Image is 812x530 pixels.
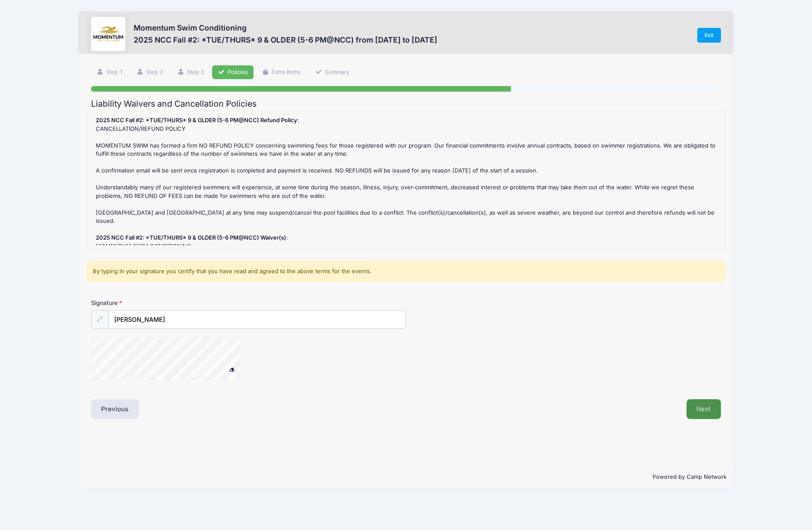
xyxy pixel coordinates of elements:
h3: 2025 NCC Fall #2: *TUE/THURS* 9 & OLDER (5-6 PM@NCC) from [DATE] to [DATE] [134,35,437,44]
strong: 2025 NCC Fall #2: *TUE/THURS* 9 & OLDER (5-6 PM@NCC) Waiver(s) [96,234,286,241]
strong: 2025 NCC Fall #2: *TUE/THURS* 9 & OLDER (5-6 PM@NCC) Refund Policy [96,117,297,123]
h3: Momentum Swim Conditioning [134,23,437,32]
a: Step 3 [171,65,210,80]
div: By typing in your signature you certify that you have read and agreed to the above terms for the ... [87,261,725,282]
a: Summary [309,65,355,80]
a: Step 2 [131,65,169,80]
label: Signature [91,299,249,307]
input: Enter first and last name [108,310,406,329]
a: Step 1 [91,65,128,80]
a: Extra Items [256,65,307,80]
button: Next [687,399,721,419]
button: Previous [91,399,139,419]
a: Exit [697,28,721,43]
h2: Liability Waivers and Cancellation Policies [91,99,721,109]
a: Policies [212,65,253,80]
p: Powered by Camp Network [85,473,727,481]
div: : CANCELLATION/REFUND POLICY MOMENTUM SWIM has formed a firm NO REFUND POLICY concerning swimming... [92,116,720,245]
